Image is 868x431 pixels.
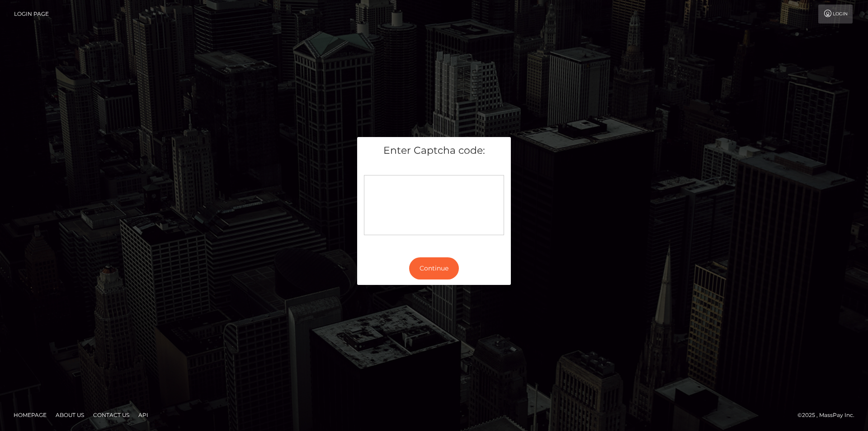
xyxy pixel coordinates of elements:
[797,410,861,420] div: © 2025 , MassPay Inc.
[14,5,49,24] a: Login Page
[818,5,853,24] a: Login
[409,257,459,279] button: Continue
[364,144,504,158] h5: Enter Captcha code:
[10,408,50,422] a: Homepage
[135,408,152,422] a: API
[52,408,88,422] a: About Us
[364,175,504,235] div: Captcha widget loading...
[90,408,133,422] a: Contact Us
